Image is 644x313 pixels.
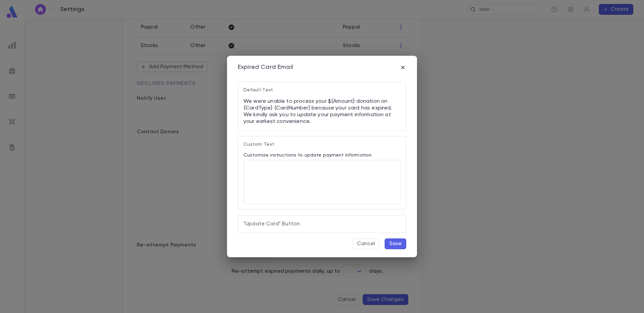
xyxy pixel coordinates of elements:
[244,87,400,98] p: Default Text
[385,238,406,249] button: Save
[244,98,400,111] p: We were unable to process your ${Amount} donation on {CardType} {CardNumber} because your card ha...
[244,152,372,158] label: Customize instructions to update payment information
[238,64,293,71] div: Expired Card Email
[244,111,400,125] p: We kindly ask you to update your payment information at your earliest convenience.
[353,238,379,249] button: Cancel
[244,221,400,227] p: "Update Card" Button
[244,142,400,152] p: Custom Text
